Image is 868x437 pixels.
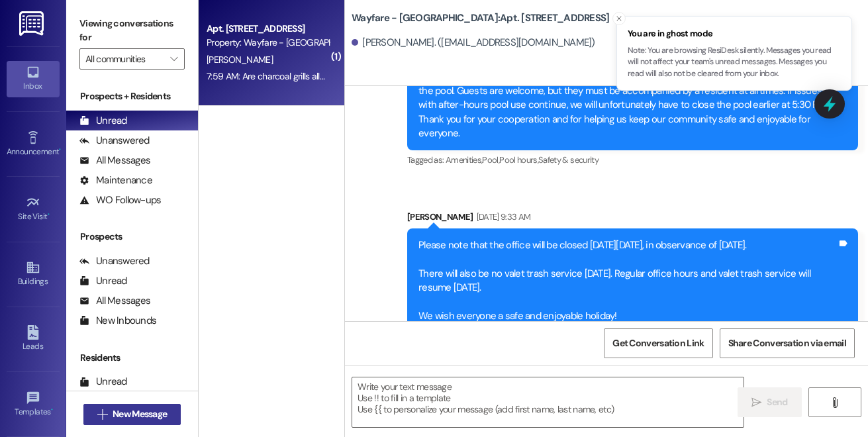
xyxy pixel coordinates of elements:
a: Site Visit • [7,191,60,227]
div: Residents [66,351,198,365]
div: Prospects [66,230,198,244]
button: Close toast [612,12,626,25]
span: • [51,405,53,414]
i:  [830,397,840,408]
span: Pool , [482,154,499,166]
a: Buildings [7,256,60,292]
span: • [48,210,50,219]
span: Get Conversation Link [612,336,704,350]
div: [PERSON_NAME] [407,210,858,228]
div: Prospects + Residents [66,89,198,103]
div: All Messages [79,154,150,168]
div: Property: Wayfare - [GEOGRAPHIC_DATA] [207,36,329,50]
div: Pool Access : The new pool code is 382140. Please remember that only residents are allowed to use... [418,70,837,140]
div: Maintenance [79,173,152,187]
a: Templates • [7,387,60,422]
div: Please note that the office will be closed [DATE][DATE], in observance of [DATE]. There will also... [418,238,837,324]
a: Inbox [7,61,60,97]
div: Unread [79,274,127,288]
div: 7:59 AM: Are charcoal grills allowed ? [207,70,348,82]
div: [DATE] 9:33 AM [473,210,531,224]
div: WO Follow-ups [79,193,161,207]
div: Unread [79,375,127,389]
button: Get Conversation Link [604,328,712,358]
i:  [170,54,177,64]
img: ResiDesk Logo [19,11,46,36]
span: New Message [113,407,167,421]
span: Safety & security [538,154,599,166]
div: Unread [79,114,127,128]
input: All communities [85,48,164,70]
button: Share Conversation via email [720,328,855,358]
a: Leads [7,321,60,357]
span: Amenities , [446,154,483,166]
div: Unanswered [79,254,150,268]
span: Share Conversation via email [728,336,846,350]
div: Unanswered [79,134,150,148]
div: [PERSON_NAME]. ([EMAIL_ADDRESS][DOMAIN_NAME]) [352,36,595,50]
i:  [751,397,761,408]
div: Tagged as: [407,150,858,170]
button: Send [738,387,802,417]
p: Note: You are browsing ResiDesk silently. Messages you read will not affect your team's unread me... [628,45,841,80]
span: [PERSON_NAME] [207,54,273,66]
b: Wayfare - [GEOGRAPHIC_DATA]: Apt. [STREET_ADDRESS] [352,11,609,25]
span: • [59,145,61,154]
button: New Message [83,404,181,425]
span: You are in ghost mode [628,27,841,40]
div: Apt. [STREET_ADDRESS] [207,22,329,36]
div: All Messages [79,294,150,308]
label: Viewing conversations for [79,13,185,48]
span: Pool hours , [499,154,538,166]
i:  [97,409,107,420]
span: Send [767,395,787,409]
div: New Inbounds [79,314,156,328]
